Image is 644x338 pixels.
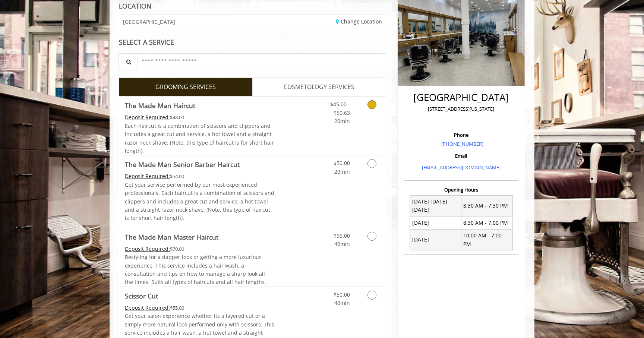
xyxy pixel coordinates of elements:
[119,53,138,70] button: Service Search
[125,173,170,180] span: This service needs some Advance to be paid before we block your appointment
[123,19,175,25] span: [GEOGRAPHIC_DATA]
[119,39,386,46] div: SELECT A SERVICE
[422,164,501,171] a: [EMAIL_ADDRESS][DOMAIN_NAME]
[336,18,382,25] a: Change Location
[334,240,350,247] span: 40min
[334,159,350,167] span: $50.00
[284,82,354,92] span: COSMETOLOGY SERVICES
[125,253,266,285] span: Restyling for a dapper look or getting a more luxurious experience. This service includes a hair ...
[438,140,484,147] a: + [PHONE_NUMBER].
[410,217,461,229] td: [DATE]
[125,245,275,253] div: $70.00
[334,117,350,124] span: 20min
[125,304,170,311] span: This service needs some Advance to be paid before we block your appointment
[461,217,512,229] td: 8:30 AM - 7:00 PM
[334,168,350,175] span: 20min
[119,1,151,10] b: LOCATION
[410,195,461,217] td: [DATE] [DATE] [DATE]
[461,229,512,250] td: 10:00 AM - 7:00 PM
[334,299,350,306] span: 40min
[125,172,275,180] div: $54.00
[125,159,240,170] b: The Made Man Senior Barber Haircut
[125,181,275,222] p: Get your service performed by our most experienced professionals. Each haircut is a combination o...
[125,304,275,312] div: $55.00
[406,105,517,113] p: [STREET_ADDRESS][US_STATE]
[334,232,350,239] span: $65.00
[410,229,461,250] td: [DATE]
[461,195,512,217] td: 8:30 AM - 7:30 PM
[155,82,216,92] span: GROOMING SERVICES
[125,291,158,301] b: Scissor Cut
[125,113,275,121] div: $48.00
[404,187,518,192] h3: Opening Hours
[406,132,517,138] h3: Phone
[125,122,274,154] span: Each haircut is a combination of scissors and clippers and includes a great cut and service, a ho...
[406,92,517,103] h2: [GEOGRAPHIC_DATA]
[330,101,350,116] span: $45.00 - $50.63
[406,153,517,158] h3: Email
[125,232,218,242] b: The Made Man Master Haircut
[125,245,170,252] span: This service needs some Advance to be paid before we block your appointment
[125,114,170,121] span: This service needs some Advance to be paid before we block your appointment
[125,100,195,111] b: The Made Man Haircut
[334,291,350,298] span: $50.00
